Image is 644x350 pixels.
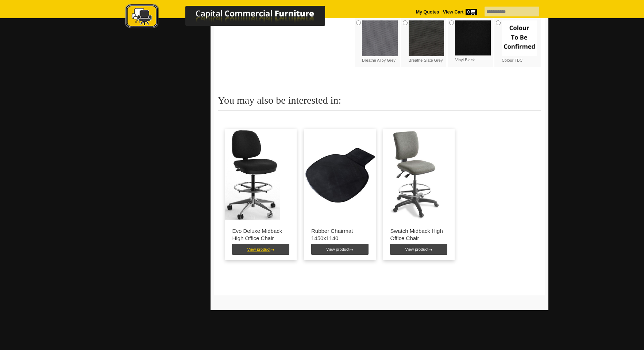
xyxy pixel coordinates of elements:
p: Evo Deluxe Midback High Office Chair [232,227,290,242]
strong: View Cart [443,9,477,15]
a: Capital Commercial Furniture Logo [105,4,360,32]
label: Breathe Alloy Grey [362,20,398,63]
label: Colour TBC [502,20,537,63]
a: View Cart0 [441,9,477,15]
img: Breathe Slate Grey [409,20,444,56]
img: Capital Commercial Furniture Logo [105,4,360,30]
label: Vinyl Black [455,20,491,63]
img: Swatch Midback High Office Chair [383,129,444,220]
img: Colour TBC [502,20,537,56]
img: Evo Deluxe Midback High Office Chair [225,129,280,220]
h2: You may also be interested in: [218,95,541,111]
a: View product [311,244,369,255]
img: Rubber Chairmat 1450x1140 [304,129,376,220]
label: Breathe Slate Grey [409,20,444,63]
img: Breathe Alloy Grey [362,20,398,56]
p: Swatch Midback High Office Chair [390,227,448,242]
a: View product [390,244,447,255]
a: My Quotes [416,9,439,15]
span: 0 [466,9,477,15]
img: Vinyl Black [455,20,491,55]
p: Rubber Chairmat 1450x1140 [311,227,369,242]
a: View product [232,244,289,255]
